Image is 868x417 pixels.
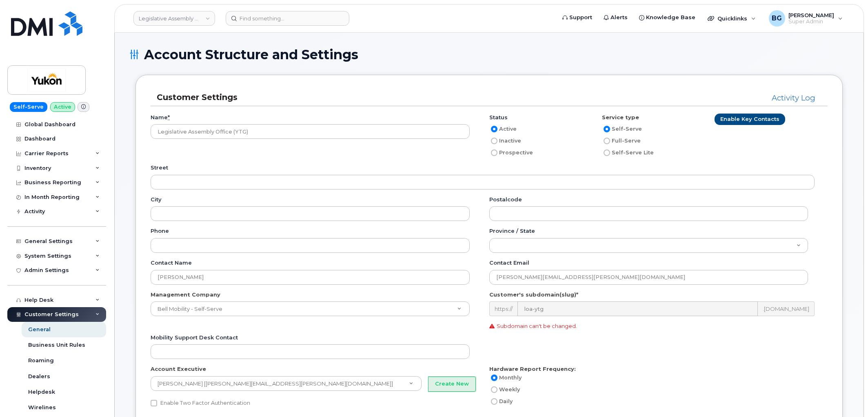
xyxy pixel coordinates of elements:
input: Enable Two Factor Authentication [151,400,157,406]
a: Bell Mobility - Self-Serve [151,301,470,316]
label: Inactive [489,136,521,146]
label: Management Company [151,291,220,299]
input: Monthly [491,375,497,381]
label: Prospective [489,148,533,158]
span: [PERSON_NAME] [[PERSON_NAME][EMAIL_ADDRESS][PERSON_NAME][DOMAIN_NAME]] [158,380,393,387]
label: Daily [489,397,513,406]
input: Full-Serve [604,138,610,144]
label: Phone [151,227,169,235]
label: Contact name [151,259,192,267]
abbr: required [168,114,170,120]
label: Monthly [489,373,522,383]
input: Prospective [491,149,497,156]
label: Street [151,164,168,172]
label: Active [489,124,517,134]
label: Status [489,114,508,121]
label: Contact email [489,259,529,267]
label: Customer's subdomain(slug)* [489,291,578,299]
label: Self-Serve [602,124,642,134]
label: City [151,196,162,203]
button: Create New [428,377,476,392]
input: Daily [491,398,497,405]
label: Self-Serve Lite [602,148,654,158]
input: Self-Serve Lite [604,149,610,156]
h3: Customer Settings [157,92,536,103]
p: Subdomain can't be changed. [489,322,821,330]
strong: Hardware Report Frequency: [489,366,576,372]
span: Bell Mobility - Self-Serve [153,305,222,312]
input: Inactive [491,138,497,144]
label: Name [151,114,170,121]
input: Weekly [491,386,497,393]
label: Full-Serve [602,136,641,146]
a: Activity Log [772,93,815,103]
label: Province / State [489,227,535,235]
label: Weekly [489,385,520,395]
a: Enable Key Contacts [715,114,785,125]
label: Account Executive [151,365,206,373]
a: [PERSON_NAME] [[PERSON_NAME][EMAIL_ADDRESS][PERSON_NAME][DOMAIN_NAME]] [151,376,422,391]
label: Service type [602,114,639,121]
input: Self-Serve [604,126,610,132]
label: Mobility Support Desk Contact [151,334,238,341]
div: https:// [489,301,517,316]
label: Postalcode [489,196,522,203]
label: Enable Two Factor Authentication [151,398,250,408]
div: .[DOMAIN_NAME] [758,301,815,316]
input: Active [491,126,497,132]
h1: Account Structure and Settings [129,47,849,62]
